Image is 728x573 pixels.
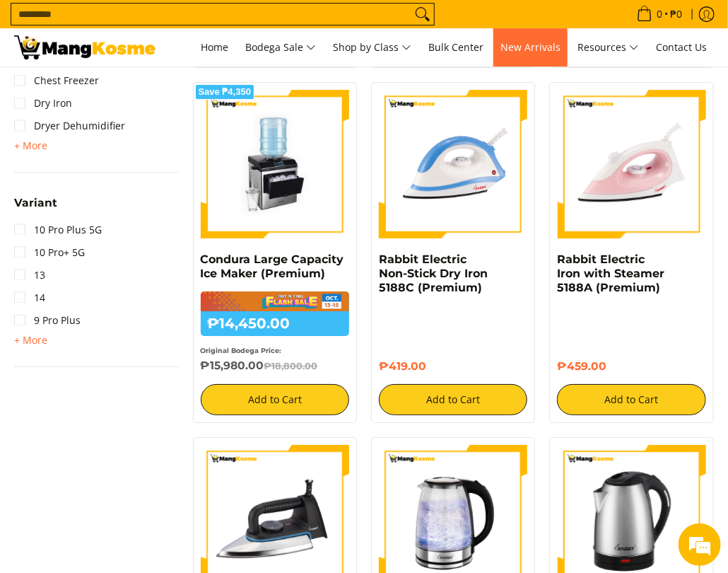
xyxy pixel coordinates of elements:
img: https://mangkosme.com/products/condura-large-capacity-ice-maker-premium [201,90,349,238]
a: Chest Freezer [14,69,99,92]
a: 10 Pro+ 5G [14,241,85,264]
summary: Open [14,197,57,219]
a: New Arrivals [493,28,568,66]
span: We're online! [82,178,195,321]
img: https://mangkosme.com/products/rabbit-eletric-iron-with-steamer-5188a-class-a [557,90,705,238]
img: https://mangkosme.com/products/rabbit-electric-non-stick-dry-iron-5188c-class-a [379,90,527,238]
a: 13 [14,264,45,286]
span: • [633,6,686,22]
button: Add to Cart [379,384,527,415]
span: ₱0 [668,9,684,19]
h6: ₱459.00 [557,359,705,373]
a: Bodega Sale [238,28,323,66]
a: Home [194,28,235,66]
a: Resources [570,28,646,66]
a: Rabbit Electric Iron with Steamer 5188A (Premium) [557,253,664,294]
a: Shop by Class [326,28,418,66]
a: Dryer Dehumidifier [14,115,125,137]
button: Add to Cart [557,384,705,415]
h6: ₱14,450.00 [201,311,349,336]
h6: ₱419.00 [379,359,527,373]
a: Bulk Center [421,28,491,66]
small: Original Bodega Price: [201,347,282,354]
span: Home [201,40,228,54]
textarea: Type your message and hit 'Enter' [7,386,269,436]
span: Bodega Sale [245,39,316,57]
span: Contact Us [656,40,707,54]
summary: Open [14,137,47,154]
a: 14 [14,286,45,309]
span: Resources [577,39,639,57]
div: Minimize live chat window [232,7,266,41]
a: Condura Large Capacity Ice Maker (Premium) [201,253,344,280]
span: 0 [654,9,664,19]
a: Dry Iron [14,92,72,115]
a: 10 Pro Plus 5G [14,219,102,241]
span: New Arrivals [500,40,560,54]
span: + More [14,140,47,151]
span: Save ₱4,350 [199,88,252,96]
img: Premium Deals: Best Premium Home Appliances Sale l Mang Kosme [14,35,155,59]
a: Rabbit Electric Non-Stick Dry Iron 5188C (Premium) [379,253,488,294]
button: Add to Cart [201,384,349,415]
span: Bulk Center [428,40,483,54]
summary: Open [14,332,47,349]
a: Contact Us [649,28,714,66]
del: ₱18,800.00 [264,360,318,371]
h6: ₱15,980.00 [201,359,349,373]
button: Search [411,4,434,25]
span: Variant [14,197,57,209]
div: Chat with us now [74,79,237,98]
nav: Main Menu [170,28,714,66]
a: 9 Pro Plus [14,309,81,332]
span: + More [14,335,47,346]
span: Shop by Class [333,39,411,57]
